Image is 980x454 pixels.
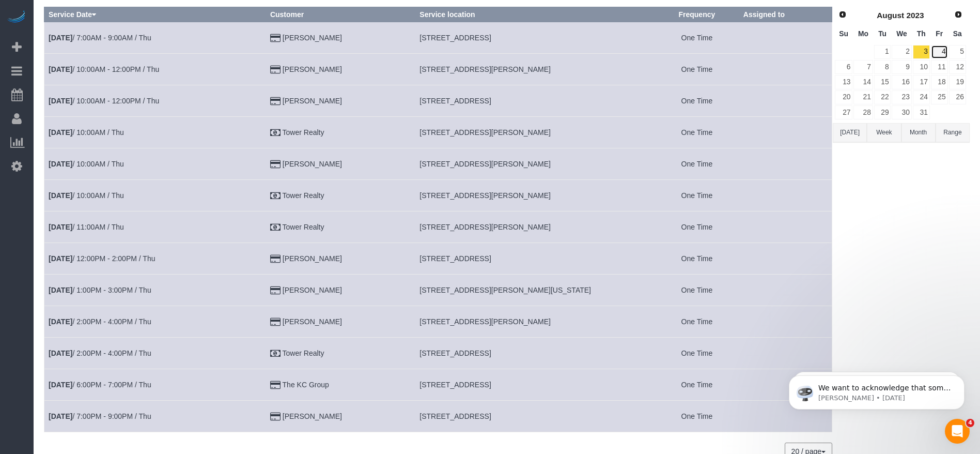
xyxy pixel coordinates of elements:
[655,179,739,211] td: Frequency
[874,45,891,59] a: 1
[270,129,281,137] i: Check Payment
[44,7,266,22] th: Service Date
[917,29,926,38] span: Thursday
[419,223,551,231] span: [STREET_ADDRESS][PERSON_NAME]
[739,274,832,306] td: Assigned to
[858,29,868,38] span: Monday
[739,148,832,179] td: Assigned to
[931,60,948,74] a: 11
[874,75,891,89] a: 15
[419,254,491,263] span: [STREET_ADDRESS]
[266,243,415,274] td: Customer
[913,75,930,89] a: 17
[49,381,72,389] b: [DATE]
[936,123,970,142] button: Range
[270,382,281,389] i: Credit Card Payment
[954,10,962,19] span: Next
[835,105,852,119] a: 27
[419,128,551,137] span: [STREET_ADDRESS][PERSON_NAME]
[415,337,655,369] td: Service location
[6,10,27,25] img: Automaid Logo
[266,306,415,337] td: Customer
[49,349,151,357] a: [DATE]/ 2:00PM - 4:00PM / Thu
[415,400,655,432] td: Service location
[283,65,342,73] a: [PERSON_NAME]
[49,65,72,73] b: [DATE]
[874,60,891,74] a: 8
[931,90,948,104] a: 25
[270,224,281,231] i: Check Payment
[266,53,415,85] td: Customer
[270,255,281,263] i: Credit Card Payment
[266,274,415,306] td: Customer
[49,254,72,263] b: [DATE]
[49,412,72,420] b: [DATE]
[266,148,415,179] td: Customer
[419,97,491,105] span: [STREET_ADDRESS]
[49,191,72,200] b: [DATE]
[419,65,551,73] span: [STREET_ADDRESS][PERSON_NAME]
[270,319,281,326] i: Credit Card Payment
[44,179,266,211] td: Schedule date
[739,400,832,432] td: Assigned to
[853,105,873,119] a: 28
[44,116,266,148] td: Schedule date
[739,22,832,53] td: Assigned to
[913,105,930,119] a: 31
[270,35,281,42] i: Credit Card Payment
[913,90,930,104] a: 24
[415,243,655,274] td: Service location
[44,400,266,432] td: Schedule date
[419,317,551,326] span: [STREET_ADDRESS][PERSON_NAME]
[49,254,155,263] a: [DATE]/ 12:00PM - 2:00PM / Thu
[913,60,930,74] a: 10
[655,243,739,274] td: Frequency
[283,97,342,105] a: [PERSON_NAME]
[901,123,936,142] button: Month
[270,350,281,357] i: Check Payment
[655,85,739,116] td: Frequency
[739,211,832,243] td: Assigned to
[266,400,415,432] td: Customer
[49,223,124,231] a: [DATE]/ 11:00AM / Thu
[49,286,151,294] a: [DATE]/ 1:00PM - 3:00PM / Thu
[49,128,72,137] b: [DATE]
[283,349,324,357] a: Tower Realty
[44,337,266,369] td: Schedule date
[949,90,966,104] a: 26
[266,179,415,211] td: Customer
[906,11,924,20] span: 2023
[874,90,891,104] a: 22
[892,45,911,59] a: 2
[283,286,342,294] a: [PERSON_NAME]
[44,22,266,53] td: Schedule date
[949,45,966,59] a: 5
[739,85,832,116] td: Assigned to
[936,29,943,38] span: Friday
[878,29,886,38] span: Tuesday
[415,306,655,337] td: Service location
[835,75,852,89] a: 13
[739,369,832,400] td: Assigned to
[913,45,930,59] a: 3
[739,116,832,148] td: Assigned to
[655,7,739,22] th: Frequency
[892,105,911,119] a: 30
[44,369,266,400] td: Schedule date
[655,53,739,85] td: Frequency
[283,160,342,168] a: [PERSON_NAME]
[415,53,655,85] td: Service location
[415,148,655,179] td: Service location
[266,211,415,243] td: Customer
[49,128,124,137] a: [DATE]/ 10:00AM / Thu
[838,10,847,19] span: Prev
[44,53,266,85] td: Schedule date
[266,116,415,148] td: Customer
[853,90,873,104] a: 21
[655,400,739,432] td: Frequency
[44,274,266,306] td: Schedule date
[49,317,72,326] b: [DATE]
[49,97,72,105] b: [DATE]
[835,8,850,22] a: Prev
